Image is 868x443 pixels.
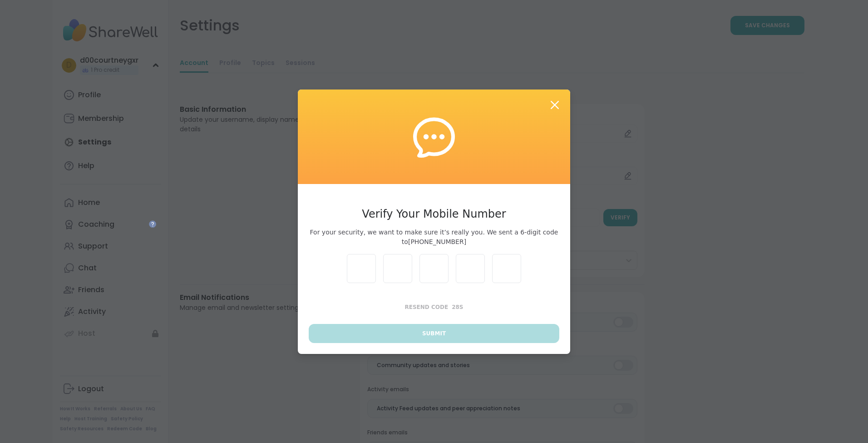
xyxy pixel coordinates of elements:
[405,304,449,310] span: Resend Code
[309,206,559,222] h3: Verify Your Mobile Number
[422,329,446,338] span: Submit
[309,298,559,317] button: Resend Code28s
[452,304,463,310] span: 28 s
[309,228,559,247] span: For your security, we want to make sure it’s really you. We sent a 6-digit code to [PHONE_NUMBER]
[309,324,559,343] button: Submit
[149,220,156,228] iframe: Spotlight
